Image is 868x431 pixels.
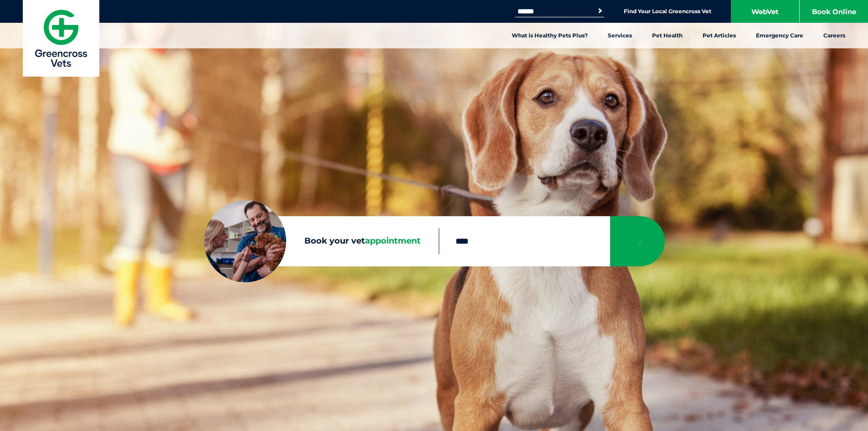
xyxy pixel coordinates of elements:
[693,23,746,48] a: Pet Articles
[365,236,421,246] span: appointment
[813,23,855,48] a: Careers
[596,6,605,16] button: Search
[624,8,711,15] a: Find Your Local Greencross Vet
[204,234,439,248] label: Book your vet
[642,23,693,48] a: Pet Health
[502,23,598,48] a: What is Healthy Pets Plus?
[746,23,813,48] a: Emergency Care
[598,23,642,48] a: Services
